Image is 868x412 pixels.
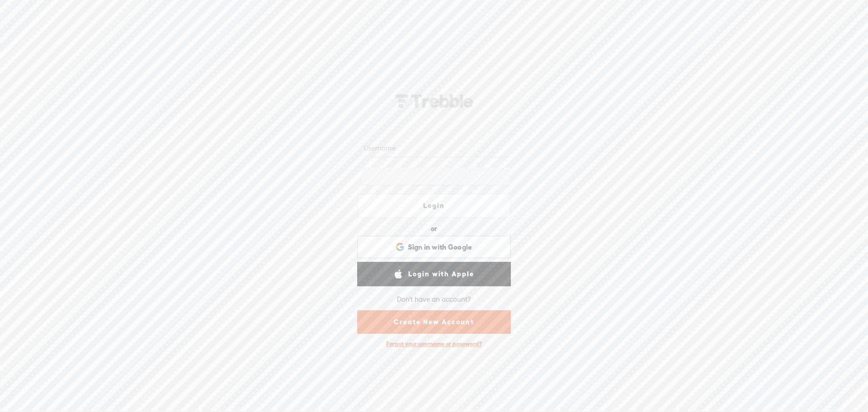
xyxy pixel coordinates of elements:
a: Login [357,194,511,218]
a: Login with Apple [357,262,511,286]
div: Forgot your username or password? [382,336,486,352]
div: Sign in with Google [357,236,511,258]
a: Create New Account [357,310,511,334]
div: Don't have an account? [397,289,471,308]
div: or [431,222,437,236]
input: Username [362,140,509,157]
span: Sign in with Google [408,242,472,252]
